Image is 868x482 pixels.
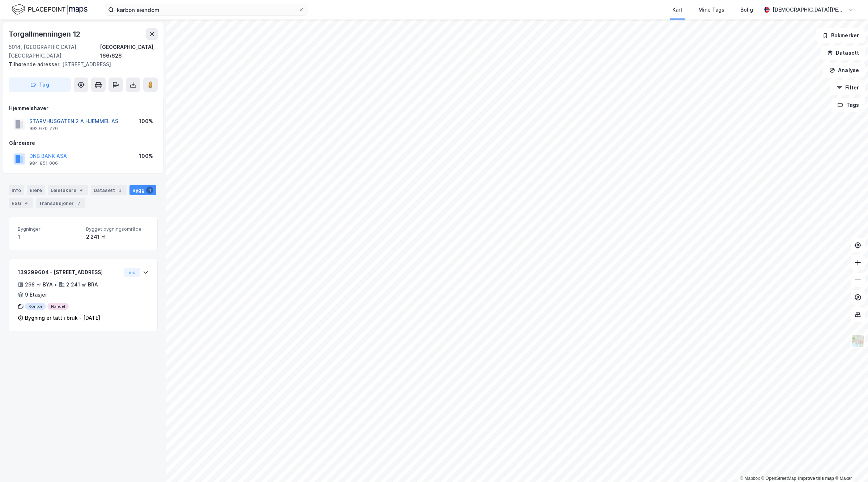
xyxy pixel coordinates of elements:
[116,186,124,194] div: 3
[36,198,85,208] div: Transaksjoner
[25,280,53,289] div: 298 ㎡ BYA
[831,98,865,112] button: Tags
[9,43,100,60] div: 5014, [GEOGRAPHIC_DATA], [GEOGRAPHIC_DATA]
[18,268,121,277] div: 139299604 - [STREET_ADDRESS]
[27,185,45,195] div: Eiere
[9,77,71,92] button: Tag
[830,80,865,95] button: Filter
[9,60,152,69] div: [STREET_ADDRESS]
[91,185,127,195] div: Datasett
[761,476,796,481] a: OpenStreetMap
[124,268,140,277] button: Vis
[773,5,845,14] div: [DEMOGRAPHIC_DATA][PERSON_NAME]
[139,117,153,126] div: 100%
[9,185,24,195] div: Info
[25,290,47,299] div: 9 Etasjer
[821,46,865,60] button: Datasett
[851,334,865,348] img: Z
[823,63,865,77] button: Analyse
[18,226,80,232] span: Bygninger
[86,232,149,241] div: 2 241 ㎡
[54,282,57,288] div: •
[740,5,753,14] div: Bolig
[86,226,149,232] span: Bygget bygningsområde
[832,447,868,482] iframe: Chat Widget
[18,232,80,241] div: 1
[9,104,157,113] div: Hjemmelshaver
[78,186,85,194] div: 4
[75,200,82,207] div: 7
[100,43,158,60] div: [GEOGRAPHIC_DATA], 166/626
[740,476,760,481] a: Mapbox
[9,28,82,40] div: Torgallmenningen 12
[146,186,153,194] div: 1
[23,200,30,207] div: 4
[816,28,865,43] button: Bokmerker
[12,3,88,16] img: logo.f888ab2527a4732fd821a326f86c7f29.svg
[9,61,62,67] span: Tilhørende adresser:
[698,5,724,14] div: Mine Tags
[29,126,58,131] div: 992 670 770
[25,314,100,322] div: Bygning er tatt i bruk - [DATE]
[672,5,682,14] div: Kart
[9,198,33,208] div: ESG
[129,185,156,195] div: Bygg
[139,152,153,160] div: 100%
[9,139,157,147] div: Gårdeiere
[29,160,58,166] div: 984 851 006
[66,280,98,289] div: 2 241 ㎡ BRA
[114,4,298,15] input: Søk på adresse, matrikkel, gårdeiere, leietakere eller personer
[48,185,88,195] div: Leietakere
[798,476,834,481] a: Improve this map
